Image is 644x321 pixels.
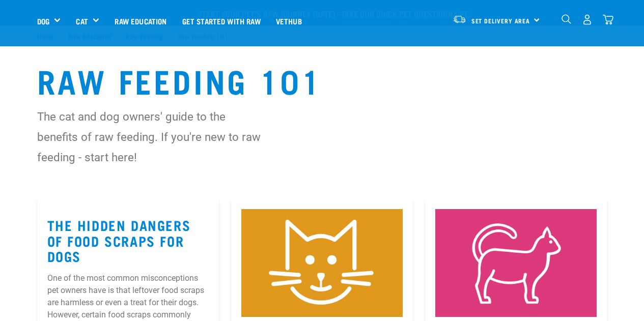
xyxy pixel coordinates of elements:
[453,15,466,24] img: van-moving.png
[435,209,597,317] img: Instagram_Core-Brand_Wildly-Good-Nutrition-13.jpg
[582,14,593,25] img: user.png
[37,62,607,98] h1: Raw Feeding 101
[603,14,613,25] img: home-icon@2x.png
[241,209,403,317] img: Instagram_Core-Brand_Wildly-Good-Nutrition-2.jpg
[37,15,49,27] a: Dog
[37,106,265,167] p: The cat and dog owners' guide to the benefits of raw feeding. If you're new to raw feeding - star...
[471,19,530,22] span: Set Delivery Area
[175,1,268,41] a: Get started with Raw
[562,14,571,24] img: home-icon-1@2x.png
[47,221,191,259] a: The Hidden Dangers of Food Scraps for Dogs
[268,1,310,41] a: Vethub
[76,15,88,27] a: Cat
[107,1,174,41] a: Raw Education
